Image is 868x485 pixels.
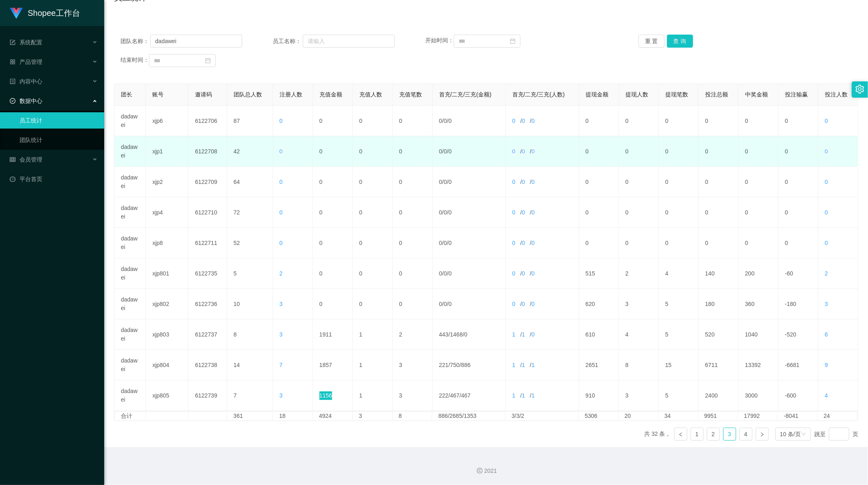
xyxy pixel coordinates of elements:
[448,179,452,185] span: 0
[778,136,818,167] td: 0
[678,432,683,437] i: 图标: left
[353,350,393,380] td: 1
[353,412,393,420] td: 3
[227,258,273,289] td: 5
[353,228,393,258] td: 0
[461,362,470,368] span: 886
[432,412,505,420] td: 886/2685/1353
[739,228,778,258] td: 0
[20,112,98,129] a: 员工统计
[146,319,188,350] td: xjp803
[393,319,433,350] td: 2
[705,91,728,98] span: 投注总额
[114,319,146,350] td: dadawei
[739,319,778,350] td: 1040
[393,289,433,319] td: 0
[461,392,470,399] span: 467
[146,106,188,136] td: xjp6
[439,270,442,277] span: 0
[439,301,442,307] span: 0
[10,59,15,65] i: 图标: appstore-o
[439,118,442,124] span: 0
[205,58,211,63] i: 图标: calendar
[579,289,619,319] td: 620
[512,240,516,246] span: 0
[393,167,433,197] td: 0
[724,428,736,440] a: 3
[234,91,262,98] span: 团队总人数
[393,106,433,136] td: 0
[506,380,579,411] td: / /
[146,197,188,228] td: xjp4
[114,106,146,136] td: dadawei
[280,179,283,185] span: 0
[739,289,778,319] td: 360
[313,197,353,228] td: 0
[10,98,15,104] i: 图标: check-circle-o
[273,412,313,420] td: 18
[146,289,188,319] td: xjp802
[188,228,227,258] td: 6122711
[393,380,433,411] td: 3
[739,380,778,411] td: 3000
[707,428,719,440] a: 2
[393,136,433,167] td: 0
[619,228,659,258] td: 0
[10,59,42,65] span: 产品管理
[393,197,433,228] td: 0
[531,240,535,246] span: 0
[505,412,579,420] td: 3/3/2
[313,228,353,258] td: 0
[359,91,382,98] span: 充值人数
[10,171,98,187] a: 图标: dashboard平台首页
[393,350,433,380] td: 3
[433,106,506,136] td: / /
[450,362,459,368] span: 750
[699,380,739,411] td: 2400
[114,289,146,319] td: dadawei
[825,392,828,399] span: 4
[619,258,659,289] td: 2
[506,106,579,136] td: / /
[448,270,452,277] span: 0
[433,289,506,319] td: / /
[659,228,699,258] td: 0
[739,258,778,289] td: 200
[619,106,659,136] td: 0
[433,167,506,197] td: / /
[778,380,818,411] td: -600
[448,118,452,124] span: 0
[699,319,739,350] td: 520
[303,35,395,48] input: 请输入
[531,209,535,216] span: 0
[691,428,704,441] li: 1
[778,319,818,350] td: -520
[146,136,188,167] td: xjp1
[313,380,353,411] td: 1156
[10,157,15,162] i: 图标: table
[825,240,828,246] span: 0
[444,118,447,124] span: 0
[619,319,659,350] td: 4
[531,270,535,277] span: 0
[522,118,525,124] span: 0
[448,240,452,246] span: 0
[825,91,848,98] span: 投注人数
[10,79,15,84] i: 图标: profile
[444,179,447,185] span: 0
[433,380,506,411] td: / /
[531,118,535,124] span: 0
[512,148,516,155] span: 0
[579,197,619,228] td: 0
[699,106,739,136] td: 0
[10,98,42,104] span: 数据中心
[10,78,42,85] span: 内容中心
[667,35,693,48] button: 查 询
[579,350,619,380] td: 2651
[699,167,739,197] td: 0
[522,179,525,185] span: 0
[825,179,828,185] span: 0
[625,91,648,98] span: 提现人数
[579,258,619,289] td: 515
[738,412,778,420] td: 17992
